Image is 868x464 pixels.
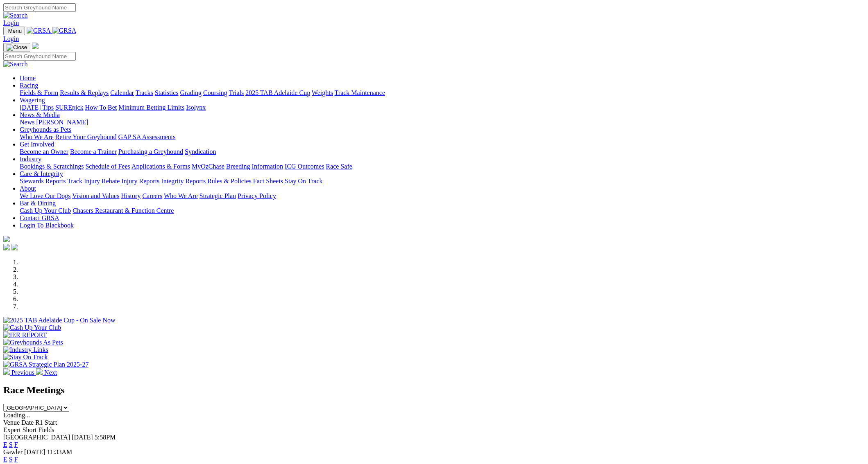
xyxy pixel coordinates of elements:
div: Racing [20,89,865,97]
a: Privacy Policy [238,192,276,199]
a: Cash Up Your Club [20,207,71,214]
a: Bookings & Scratchings [20,163,84,170]
img: Greyhounds As Pets [3,339,63,346]
a: Weights [312,89,333,96]
a: News & Media [20,111,60,118]
img: chevron-left-pager-white.svg [3,368,10,375]
img: chevron-right-pager-white.svg [36,368,43,375]
a: Integrity Reports [161,178,206,185]
a: Home [20,74,36,81]
button: Toggle navigation [3,27,25,35]
a: Injury Reports [121,178,159,185]
button: Toggle navigation [3,43,30,52]
div: About [20,192,865,200]
a: Become a Trainer [70,148,117,155]
div: Industry [20,163,865,170]
a: Login [3,35,19,42]
img: Stay On Track [3,354,48,361]
a: Bar & Dining [20,200,56,207]
a: Calendar [110,89,134,96]
a: Get Involved [20,141,54,148]
a: S [9,441,13,448]
img: facebook.svg [3,244,10,250]
img: 2025 TAB Adelaide Cup - On Sale Now [3,317,116,324]
img: GRSA Strategic Plan 2025-27 [3,361,88,368]
a: Coursing [203,89,227,96]
a: Fact Sheets [253,178,283,185]
input: Search [3,3,76,12]
a: Retire Your Greyhound [55,133,117,140]
a: Chasers Restaurant & Function Centre [73,207,174,214]
a: 2025 TAB Adelaide Cup [245,89,310,96]
a: Grading [180,89,202,96]
a: How To Bet [85,104,117,111]
a: Next [36,369,57,376]
img: Cash Up Your Club [3,324,61,331]
a: Industry [20,155,41,162]
a: GAP SA Assessments [118,133,176,140]
span: Date [21,419,34,426]
span: Previous [11,369,34,376]
img: IER REPORT [3,331,47,339]
a: Vision and Values [72,192,119,199]
a: Racing [20,82,38,89]
span: Gawler [3,448,23,455]
a: Become an Owner [20,148,68,155]
a: Syndication [185,148,216,155]
a: S [9,456,13,463]
div: Greyhounds as Pets [20,133,865,141]
a: Race Safe [326,163,352,170]
a: Login [3,19,19,26]
span: [DATE] [72,434,93,441]
span: Venue [3,419,20,426]
a: Wagering [20,97,45,104]
a: We Love Our Dogs [20,192,70,199]
a: Previous [3,369,36,376]
span: [DATE] [24,448,45,455]
a: Trials [229,89,244,96]
span: 11:33AM [47,448,73,455]
a: F [14,441,18,448]
a: News [20,119,34,126]
a: Who We Are [164,192,198,199]
a: Minimum Betting Limits [118,104,184,111]
a: SUREpick [55,104,83,111]
div: News & Media [20,119,865,126]
a: Purchasing a Greyhound [118,148,183,155]
a: [DATE] Tips [20,104,54,111]
img: logo-grsa-white.png [32,43,39,49]
a: Isolynx [186,104,206,111]
a: Careers [142,192,162,199]
span: Expert [3,426,21,433]
a: Fields & Form [20,89,58,96]
span: [GEOGRAPHIC_DATA] [3,434,70,441]
input: Search [3,52,76,61]
img: GRSA [52,27,77,34]
span: Fields [38,426,54,433]
div: Get Involved [20,148,865,155]
a: Rules & Policies [207,178,252,185]
img: Search [3,12,28,19]
a: Greyhounds as Pets [20,126,71,133]
a: Contact GRSA [20,214,59,221]
a: Care & Integrity [20,170,63,177]
div: Wagering [20,104,865,111]
a: Who We Are [20,133,54,140]
img: twitter.svg [11,244,18,250]
img: Search [3,61,28,68]
a: [PERSON_NAME] [36,119,88,126]
span: Menu [8,28,22,34]
a: History [121,192,141,199]
a: E [3,441,7,448]
span: Loading... [3,412,30,419]
h2: Race Meetings [3,385,865,396]
a: Results & Replays [60,89,109,96]
div: Care & Integrity [20,178,865,185]
span: 5:58PM [95,434,116,441]
span: Next [44,369,57,376]
a: Statistics [155,89,179,96]
img: GRSA [27,27,51,34]
a: F [14,456,18,463]
a: Applications & Forms [131,163,190,170]
a: Track Maintenance [335,89,385,96]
